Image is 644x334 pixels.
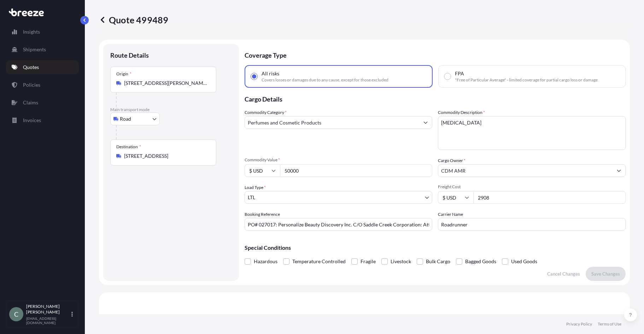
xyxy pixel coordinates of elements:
[23,64,39,71] p: Quotes
[591,270,620,277] p: Save Changes
[438,184,626,190] span: Freight Cost
[26,316,70,325] p: [EMAIL_ADDRESS][DOMAIN_NAME]
[23,117,41,124] p: Invoices
[124,80,207,87] input: Origin
[438,116,626,150] textarea: [MEDICAL_DATA]
[426,256,450,267] span: Bulk Cargo
[23,99,38,106] p: Claims
[455,70,464,77] span: FPA
[245,191,432,204] button: LTL
[438,157,466,164] label: Cargo Owner
[116,144,141,150] div: Destination
[110,113,160,125] button: Select transport
[110,51,149,59] p: Route Details
[438,164,613,177] input: Full name
[6,25,79,39] a: Insights
[99,14,168,25] p: Quote 499489
[438,218,626,231] input: Enter name
[26,304,70,315] p: [PERSON_NAME] [PERSON_NAME]
[245,109,287,116] label: Commodity Category
[541,267,586,281] button: Cancel Changes
[455,77,598,83] span: "Free of Particular Average" - limited coverage for partial cargo loss or damage
[391,256,411,267] span: Livestock
[14,311,18,318] span: C
[124,152,207,160] input: Destination
[613,164,625,177] button: Show suggestions
[473,191,626,204] input: Enter amount
[292,256,346,267] span: Temperature Controlled
[511,256,537,267] span: Used Goods
[6,113,79,127] a: Invoices
[248,194,255,201] span: LTL
[465,256,496,267] span: Bagged Goods
[245,44,626,65] p: Coverage Type
[245,218,432,231] input: Your internal reference
[120,115,131,122] span: Road
[23,81,40,88] p: Policies
[245,184,266,191] span: Load Type
[245,157,432,163] span: Commodity Value
[419,116,432,129] button: Show suggestions
[254,256,277,267] span: Hazardous
[598,321,621,327] a: Terms of Use
[586,267,626,281] button: Save Changes
[23,46,46,53] p: Shipments
[361,256,376,267] span: Fragile
[262,77,388,83] span: Covers losses or damages due to any cause, except for those excluded
[116,71,131,77] div: Origin
[6,42,79,57] a: Shipments
[280,164,432,177] input: Type amount
[6,78,79,92] a: Policies
[6,60,79,74] a: Quotes
[262,70,279,77] span: All risks
[245,116,419,129] input: Select a commodity type
[110,107,232,113] p: Main transport mode
[245,211,280,218] label: Booking Reference
[23,28,40,35] p: Insights
[444,73,451,80] input: FPA"Free of Particular Average" - limited coverage for partial cargo loss or damage
[251,73,257,80] input: All risksCovers losses or damages due to any cause, except for those excluded
[245,245,626,250] p: Special Conditions
[438,211,463,218] label: Carrier Name
[245,88,626,109] p: Cargo Details
[438,109,485,116] label: Commodity Description
[566,321,592,327] a: Privacy Policy
[547,270,580,277] p: Cancel Changes
[6,96,79,110] a: Claims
